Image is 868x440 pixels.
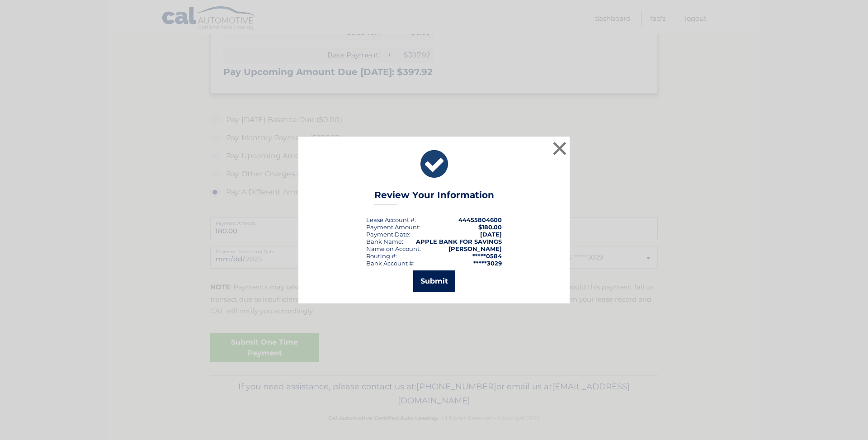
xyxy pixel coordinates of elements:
strong: APPLE BANK FOR SAVINGS [416,238,502,245]
div: : [366,231,410,238]
strong: 44455804600 [458,216,502,223]
button: × [551,139,569,157]
div: Payment Amount: [366,223,420,231]
div: Bank Account #: [366,260,415,267]
span: Payment Date [366,231,409,238]
div: Routing #: [366,252,397,260]
span: [DATE] [480,231,502,238]
div: Lease Account #: [366,216,416,223]
button: Submit [413,270,455,292]
div: Name on Account: [366,245,421,252]
strong: [PERSON_NAME] [448,245,502,252]
span: $180.00 [478,223,502,231]
div: Bank Name: [366,238,403,245]
h3: Review Your Information [374,189,494,205]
